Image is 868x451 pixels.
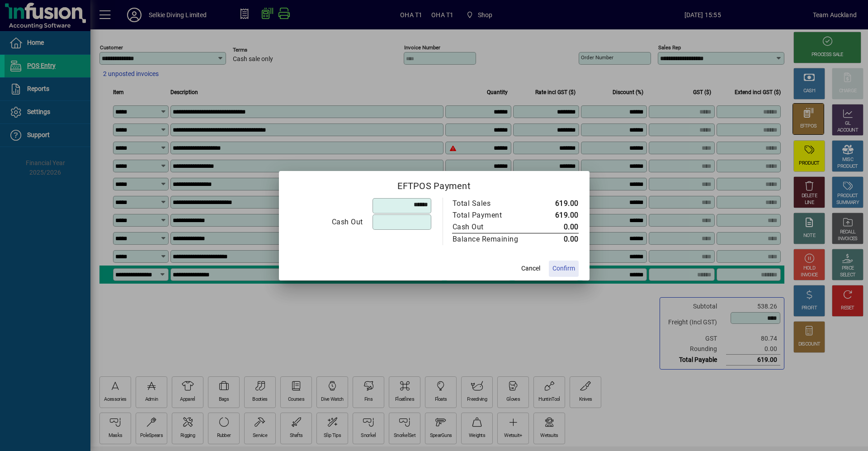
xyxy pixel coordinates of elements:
[538,209,579,221] td: 619.00
[516,261,545,277] button: Cancel
[290,217,363,228] div: Cash Out
[538,198,579,209] td: 619.00
[538,233,579,245] td: 0.00
[279,171,590,197] h2: EFTPOS Payment
[452,198,538,209] td: Total Sales
[538,221,579,233] td: 0.00
[453,234,528,245] div: Balance Remaining
[521,264,540,273] span: Cancel
[549,261,579,277] button: Confirm
[453,222,528,233] div: Cash Out
[552,264,575,273] span: Confirm
[452,209,538,221] td: Total Payment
